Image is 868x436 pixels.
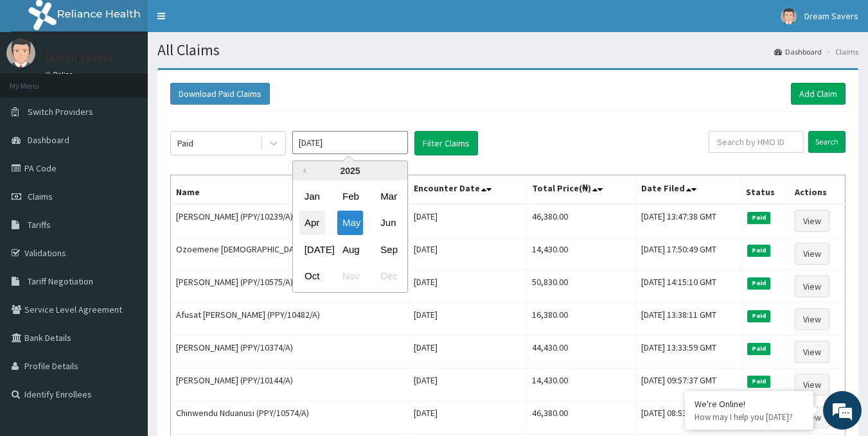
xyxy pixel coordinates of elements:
div: We're Online! [695,398,804,410]
th: Actions [790,175,846,205]
td: 14,430.00 [526,238,635,270]
span: Paid [747,376,770,387]
a: View [795,275,829,297]
td: [DATE] [409,369,526,401]
td: [PERSON_NAME] (PPY/10144/A) [171,369,409,401]
td: 46,380.00 [526,204,635,238]
td: [DATE] 09:57:37 GMT [635,369,741,401]
a: View [795,210,829,232]
p: How may I help you today? [695,412,804,423]
td: 46,380.00 [526,401,635,434]
span: Dream Savers [804,10,858,22]
img: User Image [781,8,797,24]
span: Paid [747,310,770,322]
a: Online [45,70,76,79]
div: Choose April 2025 [299,211,325,235]
a: Dashboard [774,46,822,57]
td: 50,830.00 [526,270,635,303]
span: Tariffs [28,219,51,231]
td: [DATE] 14:15:10 GMT [635,270,741,303]
input: Select Month and Year [292,131,408,154]
div: Choose August 2025 [337,238,363,261]
button: Filter Claims [414,131,478,155]
div: month 2025-05 [293,183,407,290]
td: [DATE] 13:38:11 GMT [635,303,741,336]
input: Search by HMO ID [709,131,804,153]
a: View [795,308,829,330]
td: Chinwendu Nduanusi (PPY/10574/A) [171,401,409,434]
span: Claims [28,191,53,202]
td: [PERSON_NAME] (PPY/10239/A) [171,204,409,238]
p: Dream Savers [45,52,113,64]
div: Choose June 2025 [375,211,401,235]
th: Status [741,175,790,205]
div: Choose September 2025 [375,238,401,261]
span: Switch Providers [28,106,93,118]
img: d_794563401_company_1708531726252_794563401 [24,64,52,96]
td: [DATE] [409,336,526,369]
img: User Image [6,39,35,67]
button: Previous Year [299,168,306,174]
td: 44,430.00 [526,336,635,369]
li: Claims [823,46,858,57]
span: Paid [747,212,770,223]
td: [DATE] 13:47:38 GMT [635,204,741,238]
div: Chat with us now [67,72,216,89]
button: Download Paid Claims [170,83,270,105]
td: [DATE] 08:53:13 GMT [635,401,741,434]
div: Choose January 2025 [299,184,325,208]
h1: All Claims [157,42,858,58]
a: Add Claim [791,83,846,105]
input: Search [808,131,846,153]
span: Paid [747,343,770,354]
div: Choose February 2025 [337,184,363,208]
span: Dashboard [28,134,69,146]
td: Afusat [PERSON_NAME] (PPY/10482/A) [171,303,409,336]
td: [DATE] [409,401,526,434]
span: We're online! [75,134,177,264]
div: Minimize live chat window [211,6,242,37]
div: 2025 [293,161,407,180]
span: Paid [747,277,770,289]
th: Total Price(₦) [526,175,635,205]
td: 16,380.00 [526,303,635,336]
td: Ozoemene [DEMOGRAPHIC_DATA] (PPY/10425/A) [171,238,409,270]
div: Paid [177,137,193,150]
a: View [795,243,829,265]
td: [PERSON_NAME] (PPY/10374/A) [171,336,409,369]
td: [DATE] 13:33:59 GMT [635,336,741,369]
div: Choose May 2025 [337,211,363,235]
a: View [795,341,829,363]
th: Date Filed [635,175,741,205]
span: Tariff Negotiation [28,275,93,287]
th: Name [171,175,409,205]
td: [PERSON_NAME] (PPY/10575/A) [171,270,409,303]
div: Choose October 2025 [299,265,325,288]
div: Choose March 2025 [375,184,401,208]
td: 14,430.00 [526,369,635,401]
td: [DATE] [409,303,526,336]
span: Paid [747,245,770,256]
a: View [795,374,829,396]
div: Choose July 2025 [299,238,325,261]
textarea: Type your message and hit 'Enter' [6,295,245,340]
td: [DATE] 17:50:49 GMT [635,238,741,270]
